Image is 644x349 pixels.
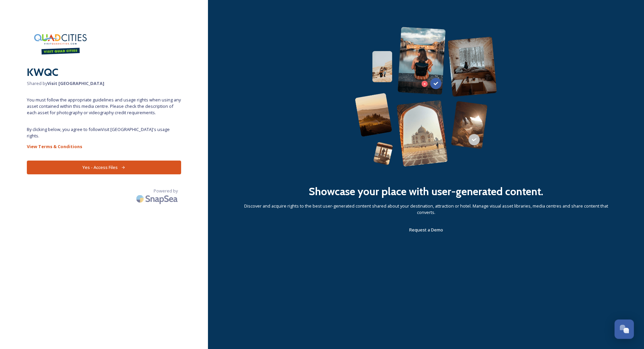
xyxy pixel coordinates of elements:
img: QCCVB_VISIT_horiz_logo_4c_tagline_122019.svg [27,27,94,61]
span: You must follow the appropriate guidelines and usage rights when using any asset contained within... [27,97,181,116]
strong: View Terms & Conditions [27,143,82,149]
a: Request a Demo [409,226,443,234]
button: Yes - Access Files [27,161,181,174]
h2: KWQC [27,64,181,80]
a: View Terms & Conditions [27,142,181,150]
span: Request a Demo [409,227,443,233]
img: SnapSea Logo [134,191,181,207]
button: Open Chat [614,319,634,339]
span: By clicking below, you agree to follow Visit [GEOGRAPHIC_DATA] 's usage rights. [27,126,181,139]
img: 63b42ca75bacad526042e722_Group%20154-p-800.png [355,27,497,167]
span: Shared by [27,80,181,87]
h2: Showcase your place with user-generated content. [309,183,543,200]
strong: Visit [GEOGRAPHIC_DATA] [47,80,104,86]
span: Discover and acquire rights to the best user-generated content shared about your destination, att... [235,203,617,216]
span: Powered by [154,188,178,194]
